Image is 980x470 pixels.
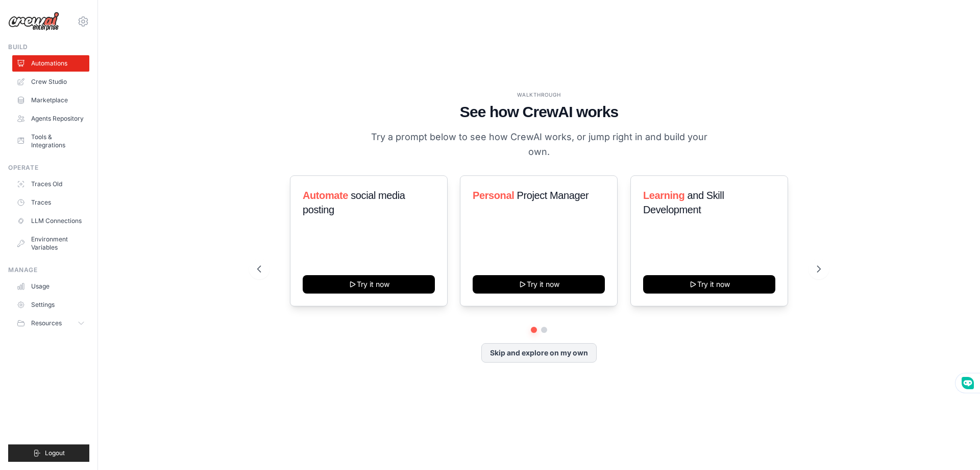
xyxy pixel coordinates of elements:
span: social media posting [303,190,405,215]
a: Automations [12,55,89,72]
div: Build [8,43,89,51]
button: Try it now [303,275,435,294]
span: Logout [45,449,65,457]
div: Manage [8,266,89,274]
button: Logout [8,444,89,462]
div: WALKTHROUGH [257,91,821,99]
button: Skip and explore on my own [481,343,597,363]
button: Resources [12,315,89,331]
a: Agents Repository [12,110,89,127]
button: Try it now [473,275,605,294]
span: Learning [643,190,684,201]
span: Resources [31,319,62,327]
span: and Skill Development [643,190,724,215]
div: Operate [8,164,89,172]
a: Tools & Integrations [12,129,89,153]
span: Automate [303,190,348,201]
a: Settings [12,297,89,313]
a: Marketplace [12,92,89,108]
h1: See how CrewAI works [257,103,821,121]
p: Try a prompt below to see how CrewAI works, or jump right in and build your own. [367,129,710,160]
span: Project Manager [517,190,589,201]
button: Try it now [643,275,775,294]
a: Traces Old [12,176,89,192]
a: Traces [12,194,89,211]
span: Personal [473,190,514,201]
a: Environment Variables [12,231,89,256]
a: LLM Connections [12,213,89,229]
iframe: Chat Widget [929,421,980,470]
img: Logo [8,12,59,31]
a: Usage [12,278,89,295]
a: Crew Studio [12,74,89,90]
